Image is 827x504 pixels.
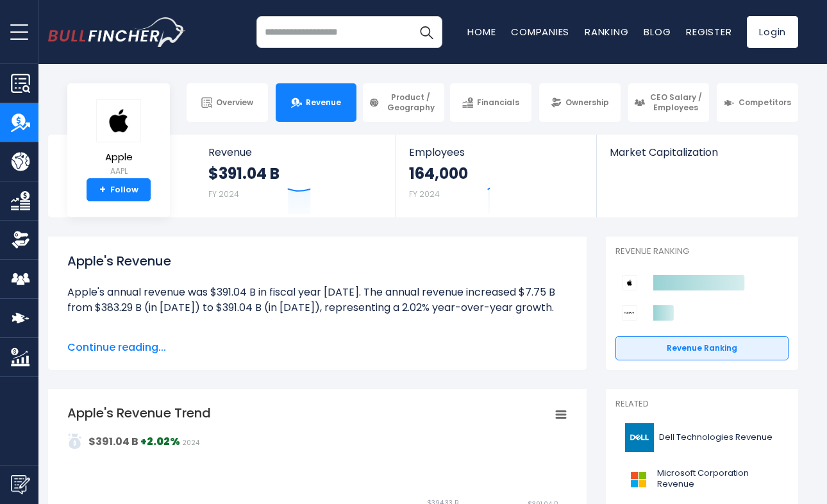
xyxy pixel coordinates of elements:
[585,25,628,38] a: Ranking
[622,275,637,290] img: Apple competitors logo
[747,16,798,48] a: Login
[539,83,621,122] a: Ownership
[615,420,789,455] a: Dell Technologies Revenue
[67,433,83,449] img: addasd
[477,97,519,108] span: Financials
[363,83,444,122] a: Product / Geography
[48,17,186,47] a: Go to homepage
[48,17,186,47] img: bullfincher logo
[67,285,567,315] li: Apple's annual revenue was $391.04 B in fiscal year [DATE]. The annual revenue increased $7.75 B ...
[306,97,341,108] span: Revenue
[649,92,704,112] span: CEO Salary / Employees
[467,25,496,38] a: Home
[511,25,569,38] a: Companies
[96,99,142,179] a: Apple AAPL
[208,189,239,199] small: FY 2024
[67,251,567,271] h1: Apple's Revenue
[216,97,253,108] span: Overview
[88,434,138,449] strong: $391.04 B
[644,25,671,38] a: Blog
[686,25,731,38] a: Register
[196,135,396,217] a: Revenue $391.04 B FY 2024
[565,97,609,108] span: Ownership
[276,83,357,122] a: Revenue
[99,184,106,196] strong: +
[383,92,439,112] span: Product / Geography
[409,146,583,158] span: Employees
[67,404,211,422] tspan: Apple's Revenue Trend
[409,189,440,199] small: FY 2024
[208,164,280,183] strong: $391.04 B
[96,165,141,177] small: AAPL
[67,340,567,355] span: Continue reading...
[182,438,199,448] span: 2024
[96,152,141,163] span: Apple
[409,164,468,183] strong: 164,000
[208,146,383,158] span: Revenue
[410,16,442,48] button: Search
[187,83,268,122] a: Overview
[11,230,30,249] img: Ownership
[610,146,784,158] span: Market Capitalization
[615,336,789,360] a: Revenue Ranking
[623,423,655,452] img: DELL logo
[67,331,567,377] li: Apple's quarterly revenue was $94.04 B in the quarter ending [DATE]. The quarterly revenue increa...
[615,462,789,497] a: Microsoft Corporation Revenue
[717,83,798,122] a: Competitors
[615,399,789,410] p: Related
[396,135,596,217] a: Employees 164,000 FY 2024
[623,465,653,494] img: MSFT logo
[739,97,791,108] span: Competitors
[597,135,797,180] a: Market Capitalization
[140,434,180,449] strong: +2.02%
[628,83,710,122] a: CEO Salary / Employees
[87,178,151,201] a: +Follow
[615,246,789,257] p: Revenue Ranking
[622,305,637,321] img: Sony Group Corporation competitors logo
[450,83,531,122] a: Financials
